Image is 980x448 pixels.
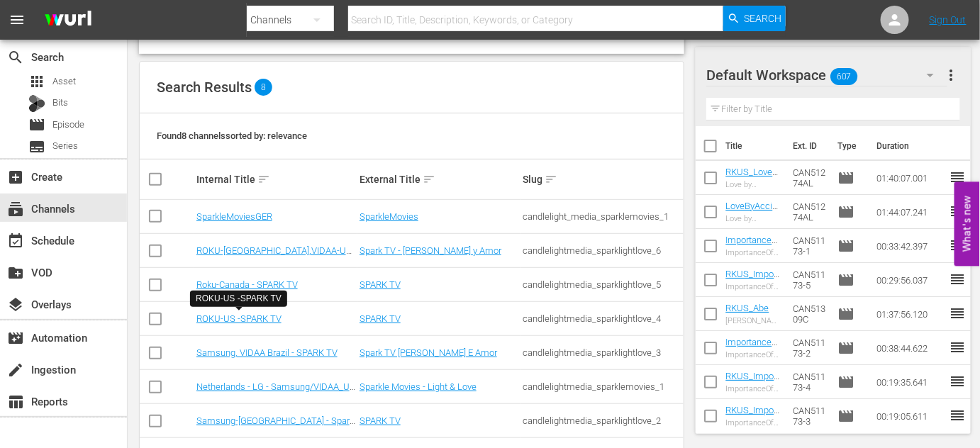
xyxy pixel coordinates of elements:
[7,49,24,66] span: Search
[725,201,778,222] a: LoveByAccident_Wurl
[196,211,272,222] a: SparkleMoviesGER
[787,365,832,399] td: CAN51173-4
[360,279,401,290] a: SPARK TV
[872,195,950,229] td: 01:44:07.241
[725,180,781,189] div: Love by Accident
[157,79,252,96] span: Search Results
[34,4,102,37] img: ans4CAIJ8jUAAAAAAAAAAAAAAAAAAAAAAAAgQb4GAAAAAAAAAAAAAAAAAAAAAAAAJMjXAAAAAAAAAAAAAAAAAAAAAAAAgAT5G...
[725,248,781,257] div: ImportanceOfBeingMike_Eps_1-5
[872,365,950,399] td: 00:19:35.641
[360,171,518,188] div: External Title
[196,347,338,358] a: Samsung, VIDAA Brazil - SPARK TV
[838,408,855,425] span: Episode
[360,381,477,392] a: Sparkle Movies - Light & Love
[196,293,282,305] div: ROKU-US -SPARK TV
[725,405,781,437] a: RKUS_ImportanceOfBeingMike_Eps_1-3
[725,269,779,311] a: RKUS_ImportanceOfBeingMike_Eps_7-10
[52,96,68,110] span: Bits
[838,169,855,186] span: Episode
[725,418,781,427] div: ImportanceOfBeingMike_Eps_1-3
[523,211,681,222] div: candlelight_media_sparklemovies_1
[360,211,418,222] a: SparkleMovies
[7,330,24,347] span: Automation
[787,263,832,297] td: CAN51173-5
[725,126,784,166] th: Title
[725,214,781,223] div: Love by Accident
[28,116,45,133] span: Episode
[725,303,769,313] a: RKUS_Abe
[52,118,84,132] span: Episode
[196,313,282,324] a: ROKU-US -SPARK TV
[52,74,76,89] span: Asset
[950,305,967,322] span: reorder
[196,245,352,277] a: ROKU-[GEOGRAPHIC_DATA],VIDAA-US - Spanish - Spark TV - [PERSON_NAME] y Amor
[523,381,681,392] div: candlelightmedia_sparklemovies_1
[725,316,781,325] div: [PERSON_NAME]
[725,384,781,393] div: ImportanceOfBeingMike_Eps_4-6
[872,229,950,263] td: 00:33:42.397
[725,167,778,188] a: RKUS_LoveByAccident
[523,245,681,256] div: candlelightmedia_sparklightlove_6
[196,381,355,403] a: Netherlands - LG - Samsung/VIDAA_UK - Sparkle Movies
[360,415,401,426] a: SPARK TV
[787,297,832,331] td: CAN51309C
[28,73,45,90] span: Asset
[950,169,967,186] span: reorder
[523,415,681,426] div: candlelightmedia_sparklightlove_2
[523,347,681,358] div: candlelightmedia_sparklightlove_3
[950,339,967,356] span: reorder
[725,350,781,359] div: ImportanceOfBeingMike_Eps_6-10
[930,14,967,26] a: Sign Out
[360,245,501,256] a: Spark TV - [PERSON_NAME] y Amor
[7,201,24,218] span: Channels
[725,235,781,267] a: ImportanceOfBeingMike_Eps_1-5_Wurl
[706,55,947,95] div: Default Workspace
[950,271,967,288] span: reorder
[7,233,24,250] span: Schedule
[7,169,24,186] span: Create
[787,161,832,195] td: CAN51274AL
[28,138,45,155] span: Series
[831,62,858,91] span: 607
[423,173,435,186] span: sort
[784,126,830,166] th: Ext. ID
[830,126,869,166] th: Type
[950,407,967,424] span: reorder
[725,371,781,403] a: RKUS_ImportanceOfBeingMike_Eps_4-6
[725,282,781,291] div: ImportanceOfBeingMike_Eps_7-10
[838,237,855,254] span: Episode
[52,139,78,153] span: Series
[28,95,45,112] div: Bits
[196,279,298,290] a: Roku-Canada - SPARK TV
[360,347,497,358] a: Spark TV [PERSON_NAME] E Amor
[787,331,832,365] td: CAN51173-2
[9,11,26,28] span: menu
[196,171,355,188] div: Internal Title
[872,263,950,297] td: 00:29:56.037
[787,195,832,229] td: CAN51274AL
[838,374,855,391] span: Episode
[787,229,832,263] td: CAN51173-1
[523,313,681,324] div: candlelightmedia_sparklightlove_4
[838,271,855,289] span: Episode
[954,182,980,267] button: Open Feedback Widget
[872,161,950,195] td: 01:40:07.001
[838,203,855,220] span: Episode
[7,362,24,379] span: Ingestion
[157,130,307,141] span: Found 8 channels sorted by: relevance
[943,58,960,92] button: more_vert
[869,126,954,166] th: Duration
[360,313,401,324] a: SPARK TV
[943,67,960,84] span: more_vert
[838,306,855,323] span: Episode
[872,331,950,365] td: 00:38:44.622
[950,203,967,220] span: reorder
[745,6,782,31] span: Search
[7,264,24,281] span: VOD
[523,279,681,290] div: candlelightmedia_sparklightlove_5
[950,373,967,390] span: reorder
[950,237,967,254] span: reorder
[787,399,832,433] td: CAN51173-3
[196,415,355,437] a: Samsung-[GEOGRAPHIC_DATA] - Spark TV
[257,173,270,186] span: sort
